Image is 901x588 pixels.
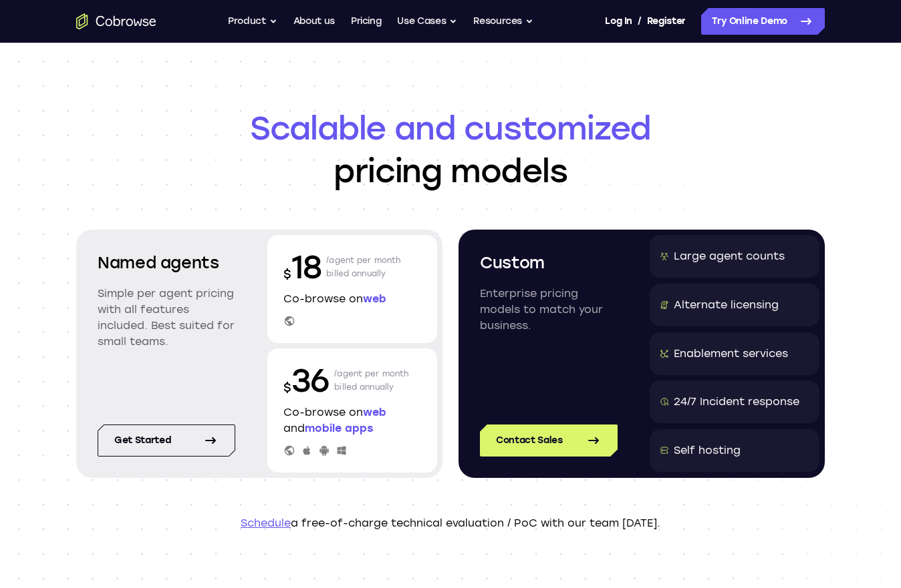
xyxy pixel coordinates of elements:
a: Schedule [241,517,291,529]
a: Contact Sales [480,424,618,457]
a: Try Online Demo [701,8,825,35]
p: Simple per agent pricing with all features included. Best suited for small teams. [98,286,235,350]
a: Log In [605,8,632,35]
button: Resources [473,8,533,35]
h1: pricing models [76,107,825,192]
span: $ [283,380,291,395]
span: mobile apps [305,422,373,434]
span: / [638,13,642,29]
div: Large agent counts [674,248,785,264]
p: Co-browse on and [283,404,421,436]
p: Enterprise pricing models to match your business. [480,286,618,334]
a: Register [647,8,686,35]
button: Use Cases [397,8,457,35]
p: /agent per month billed annually [334,359,409,402]
div: Alternate licensing [674,297,779,313]
span: web [363,292,386,305]
button: Product [228,8,277,35]
p: 36 [283,359,329,402]
span: $ [283,267,291,282]
a: Get started [98,424,235,457]
div: Enablement services [674,346,788,362]
a: Go to the home page [76,13,156,29]
p: 18 [283,246,321,288]
h2: Custom [480,251,618,275]
p: a free-of-charge technical evaluation / PoC with our team [DATE]. [76,515,825,531]
p: /agent per month billed annually [326,246,401,288]
div: 24/7 Incident response [674,394,799,410]
span: Scalable and customized [76,107,825,150]
a: Pricing [351,8,382,35]
p: Co-browse on [283,291,421,307]
a: About us [293,8,335,35]
div: Self hosting [674,443,741,459]
h2: Named agents [98,251,235,275]
span: web [363,406,386,418]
